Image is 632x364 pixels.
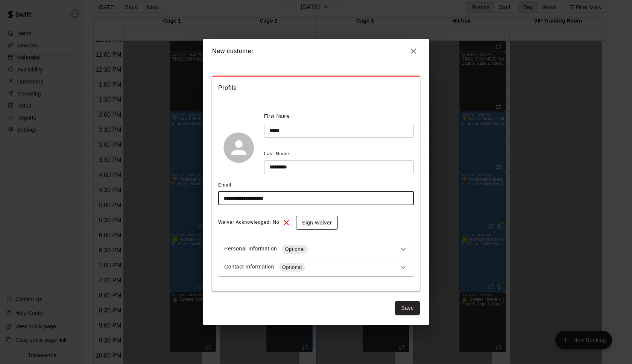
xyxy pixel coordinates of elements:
[296,216,338,230] button: Sign Waiver
[218,182,231,188] span: Email
[218,83,414,93] span: Profile
[264,151,289,156] span: Last Name
[279,264,305,271] span: Optional
[218,240,414,258] div: Personal InformationOptional
[264,111,290,123] span: First Name
[218,217,280,229] span: Waiver Acknowledged: No
[282,246,308,253] span: Optional
[212,46,254,56] h6: New customer
[224,263,399,272] div: Contact Information
[395,301,420,315] button: Save
[224,245,399,254] div: Personal Information
[218,258,414,276] div: Contact InformationOptional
